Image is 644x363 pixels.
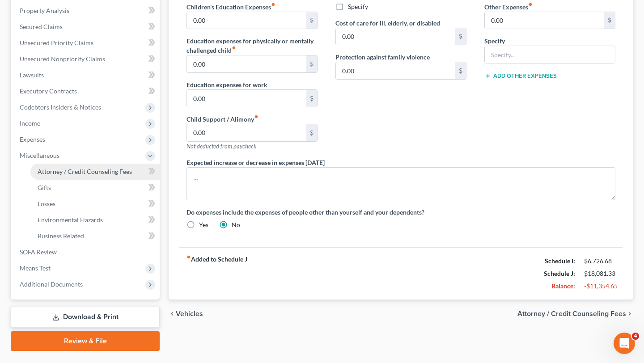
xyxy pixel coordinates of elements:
[232,46,236,50] i: fiber_manual_record
[20,7,69,14] span: Property Analysis
[306,12,317,29] div: $
[517,310,626,317] span: Attorney / Credit Counseling Fees
[13,83,160,99] a: Executory Contracts
[484,72,557,80] button: Add Other Expenses
[30,164,160,180] a: Attorney / Credit Counseling Fees
[584,269,615,278] div: $18,081.33
[335,18,440,28] label: Cost of care for ill, elderly, or disabled
[186,114,258,124] label: Child Support / Alimony
[485,46,615,63] input: Specify...
[20,248,57,256] span: SOFA Review
[186,2,275,12] label: Children's Education Expenses
[604,12,615,29] div: $
[455,28,466,45] div: $
[20,55,105,63] span: Unsecured Nonpriority Claims
[20,71,44,79] span: Lawsuits
[20,280,83,288] span: Additional Documents
[186,36,318,55] label: Education expenses for physically or mentally challenged child
[306,124,317,141] div: $
[551,282,575,290] strong: Balance:
[544,270,575,277] strong: Schedule J:
[186,255,247,292] strong: Added to Schedule J
[30,180,160,196] a: Gifts
[38,216,103,224] span: Environmental Hazards
[187,12,306,29] input: --
[336,28,455,45] input: --
[187,124,306,141] input: --
[20,23,63,30] span: Secured Claims
[186,207,615,217] label: Do expenses include the expenses of people other than yourself and your dependents?
[186,158,325,167] label: Expected increase or decrease in expenses [DATE]
[20,135,45,143] span: Expenses
[38,200,55,207] span: Losses
[20,103,101,111] span: Codebtors Insiders & Notices
[176,310,203,317] span: Vehicles
[13,19,160,35] a: Secured Claims
[30,212,160,228] a: Environmental Hazards
[484,36,505,46] label: Specify
[484,2,533,12] label: Other Expenses
[455,62,466,79] div: $
[13,35,160,51] a: Unsecured Priority Claims
[30,228,160,244] a: Business Related
[528,2,533,7] i: fiber_manual_record
[13,67,160,83] a: Lawsuits
[545,257,575,265] strong: Schedule I:
[187,55,306,72] input: --
[485,12,604,29] input: --
[306,90,317,107] div: $
[20,39,93,46] span: Unsecured Priority Claims
[584,282,615,291] div: -$11,354.65
[271,2,275,7] i: fiber_manual_record
[20,152,59,159] span: Miscellaneous
[186,143,256,150] span: Not deducted from paycheck
[306,55,317,72] div: $
[187,90,306,107] input: --
[13,51,160,67] a: Unsecured Nonpriority Claims
[186,255,191,259] i: fiber_manual_record
[517,310,633,317] button: Attorney / Credit Counseling Fees chevron_right
[13,3,160,19] a: Property Analysis
[13,244,160,260] a: SOFA Review
[335,52,430,62] label: Protection against family violence
[20,264,51,272] span: Means Test
[20,87,77,95] span: Executory Contracts
[254,114,258,119] i: fiber_manual_record
[632,333,639,340] span: 4
[584,257,615,266] div: $6,726.68
[38,232,84,240] span: Business Related
[11,307,160,328] a: Download & Print
[169,310,176,317] i: chevron_left
[626,310,633,317] i: chevron_right
[186,80,267,89] label: Education expenses for work
[38,168,132,175] span: Attorney / Credit Counseling Fees
[169,310,203,317] button: chevron_left Vehicles
[614,333,635,354] iframe: Intercom live chat
[336,62,455,79] input: --
[11,331,160,351] a: Review & File
[348,2,368,11] label: Specify
[232,220,240,229] label: No
[20,119,40,127] span: Income
[30,196,160,212] a: Losses
[38,184,51,191] span: Gifts
[199,220,208,229] label: Yes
